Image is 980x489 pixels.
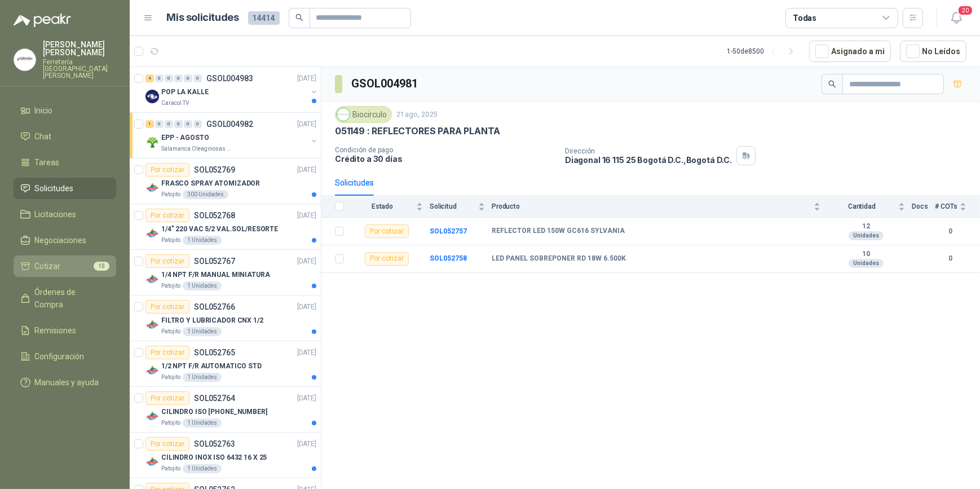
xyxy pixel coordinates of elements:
p: SOL052768 [194,212,235,219]
span: 20 [957,5,973,16]
a: Manuales y ayuda [14,372,116,393]
p: Dirección [565,147,732,155]
img: Company Logo [145,90,159,103]
p: FRASCO SPRAY ATOMIZADOR [161,178,260,189]
div: 4 [145,74,154,82]
div: 0 [184,120,192,128]
p: FILTRO Y LUBRICADOR CNX 1/2 [161,315,263,326]
span: Cantidad [827,202,896,210]
div: 0 [193,74,202,82]
div: Por cotizar [365,224,409,238]
p: POP LA KALLE [161,87,209,98]
p: [DATE] [297,256,316,267]
a: SOL052758 [430,254,467,262]
p: EPP - AGOSTO [161,133,209,143]
a: Remisiones [14,320,116,341]
p: SOL052769 [194,166,235,174]
button: No Leídos [900,41,966,62]
p: [DATE] [297,165,316,175]
a: Cotizar10 [14,255,116,277]
img: Company Logo [14,49,36,71]
p: 1/4 NPT F/R MANUAL MINIATURA [161,270,270,280]
p: [DATE] [297,73,316,84]
div: 1 Unidades [183,236,222,245]
div: 0 [174,74,183,82]
span: Solicitudes [35,182,74,195]
p: CILINDRO INOX ISO 6432 16 X 25 [161,452,267,463]
a: Tareas [14,152,116,173]
p: Patojito [161,327,180,336]
div: 300 Unidades [183,190,228,199]
th: # COTs [935,196,980,218]
span: Inicio [35,104,53,117]
a: Por cotizarSOL052766[DATE] Company LogoFILTRO Y LUBRICADOR CNX 1/2Patojito1 Unidades [130,296,321,341]
span: Remisiones [35,324,77,337]
a: Por cotizarSOL052763[DATE] Company LogoCILINDRO INOX ISO 6432 16 X 25Patojito1 Unidades [130,433,321,478]
div: Unidades [849,231,884,240]
img: Logo peakr [14,14,71,27]
b: 12 [827,222,905,231]
div: 0 [193,120,202,128]
span: Cotizar [35,260,61,272]
span: 10 [94,262,109,271]
div: 0 [155,120,164,128]
a: Por cotizarSOL052767[DATE] Company Logo1/4 NPT F/R MANUAL MINIATURAPatojito1 Unidades [130,250,321,296]
button: 20 [946,8,966,28]
a: Por cotizarSOL052764[DATE] Company LogoCILINDRO ISO [PHONE_NUMBER]Patojito1 Unidades [130,387,321,433]
p: Crédito a 30 días [335,154,556,164]
p: SOL052764 [194,394,235,402]
p: SOL052765 [194,349,235,356]
img: Company Logo [145,181,159,195]
p: [DATE] [297,347,316,358]
th: Solicitud [430,196,492,218]
div: Por cotizar [145,300,189,314]
p: 1/4" 220 VAC 5/2 VAL.SOL/RESORTE [161,224,278,235]
p: SOL052767 [194,257,235,265]
a: Licitaciones [14,204,116,225]
a: 1 0 0 0 0 0 GSOL004982[DATE] Company LogoEPP - AGOSTOSalamanca Oleaginosas SAS [145,117,319,153]
a: Chat [14,126,116,147]
div: Por cotizar [145,391,189,405]
p: SOL052763 [194,440,235,448]
a: Por cotizarSOL052768[DATE] Company Logo1/4" 220 VAC 5/2 VAL.SOL/RESORTEPatojito1 Unidades [130,204,321,250]
div: Por cotizar [145,254,189,268]
div: Por cotizar [145,209,189,222]
div: 1 Unidades [183,327,222,336]
p: [PERSON_NAME] [PERSON_NAME] [43,41,116,56]
th: Estado [351,196,430,218]
img: Company Logo [145,135,159,149]
div: Solicitudes [335,177,374,189]
div: Por cotizar [365,252,409,266]
div: 0 [155,74,164,82]
span: # COTs [935,202,957,210]
p: Patojito [161,190,180,199]
button: Asignado a mi [809,41,891,62]
p: Caracol TV [161,99,189,108]
span: Configuración [35,350,85,363]
h3: GSOL004981 [351,75,420,92]
div: 1 Unidades [183,464,222,473]
a: Configuración [14,346,116,367]
p: Condición de pago [335,146,556,154]
th: Cantidad [827,196,912,218]
span: Solicitud [430,202,476,210]
a: SOL052757 [430,227,467,235]
img: Company Logo [145,455,159,469]
img: Company Logo [145,227,159,240]
p: Salamanca Oleaginosas SAS [161,144,232,153]
th: Producto [492,196,827,218]
div: 1 Unidades [183,418,222,428]
div: 1 Unidades [183,373,222,382]
div: Por cotizar [145,346,189,359]
p: Patojito [161,373,180,382]
span: Licitaciones [35,208,77,221]
img: Company Logo [145,364,159,377]
b: LED PANEL SOBREPONER RD 18W 6.500K [492,254,626,263]
span: 14414 [248,11,280,25]
img: Company Logo [145,409,159,423]
div: 1 - 50 de 8500 [727,42,800,60]
p: Diagonal 16 115 25 Bogotá D.C. , Bogotá D.C. [565,155,732,165]
p: Ferretería [GEOGRAPHIC_DATA][PERSON_NAME] [43,59,116,79]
